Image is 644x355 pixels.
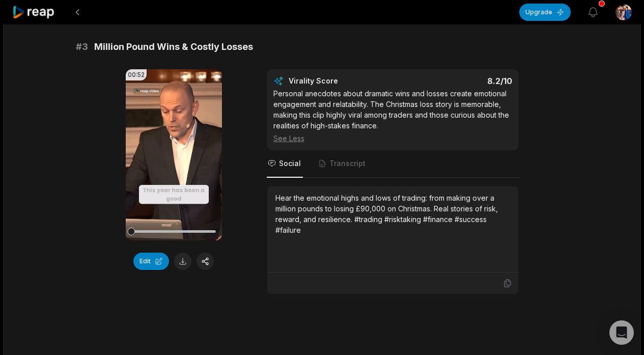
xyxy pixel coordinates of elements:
[267,150,519,178] nav: Tabs
[329,158,366,169] span: Transcript
[275,193,510,235] div: Hear the emotional highs and lows of trading: from making over a million pounds to losing £90,000...
[94,40,253,54] span: Million Pound Wins & Costly Losses
[279,158,301,169] span: Social
[403,76,512,86] div: 8.2 /10
[289,76,398,86] div: Virality Score
[273,133,512,144] div: See Less
[126,69,222,240] video: Your browser does not support mp4 format.
[76,40,88,54] span: # 3
[273,88,512,144] div: Personal anecdotes about dramatic wins and losses create emotional engagement and relatability. T...
[519,4,571,21] button: Upgrade
[133,253,169,270] button: Edit
[609,320,634,345] div: Open Intercom Messenger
